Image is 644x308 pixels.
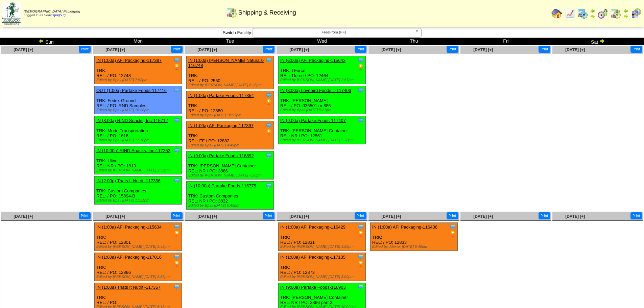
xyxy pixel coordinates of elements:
[630,46,642,53] button: Print
[473,47,493,52] a: [DATE] [+]
[280,108,365,112] div: Edited by Bpali [DATE] 5:21pm
[371,223,458,251] div: TRK: REL: / PO: 12833
[95,253,182,281] div: TRK: REL: / PO: 12866
[96,245,182,249] div: Edited by [PERSON_NAME] [DATE] 5:42pm
[188,83,273,87] div: Edited by [PERSON_NAME] [DATE] 6:26pm
[188,58,264,68] a: IN (1:00a) [PERSON_NAME] Naturals-116748
[96,78,182,82] div: Edited by Bpali [DATE] 7:53pm
[96,198,182,203] div: Edited by Bpali [DATE] 11:21pm
[95,116,182,144] div: TRK: Mode Transportation REL: / PO: 1618
[565,47,585,52] a: [DATE] [+]
[197,47,217,52] span: [DATE] [+]
[187,91,274,119] div: TRK: REL: / PO: 12880
[357,260,364,267] img: PO
[289,47,309,52] a: [DATE] [+]
[105,214,125,219] a: [DATE] [+]
[355,212,366,219] button: Print
[95,56,182,84] div: TRK: REL: / PO: 12748
[14,214,33,219] span: [DATE] [+]
[173,177,180,184] img: Tooltip
[263,212,275,219] button: Print
[280,78,365,82] div: Edited by [PERSON_NAME] [DATE] 2:57pm
[265,57,272,64] img: Tooltip
[171,46,183,53] button: Print
[95,146,182,174] div: TRK: Uline REL: NR / PO: 1813
[0,38,92,45] td: Sun
[447,46,458,53] button: Print
[173,64,180,70] img: PO
[473,214,493,219] a: [DATE] [+]
[188,183,256,188] a: IN (10:00a) Partake Foods-116779
[280,58,345,63] a: IN (6:00a) AFI Packaging-115642
[265,152,272,159] img: Tooltip
[187,121,274,149] div: TRK: REL: FF / PO: 12882
[276,38,368,45] td: Wed
[460,38,552,45] td: Fri
[577,8,588,19] img: calendarprod.gif
[539,46,550,53] button: Print
[564,8,575,19] img: line_graph.gif
[173,260,180,267] img: PO
[95,86,182,114] div: TRK: Fedex Ground REL: / PO: RND Samples
[357,284,364,290] img: Tooltip
[357,57,364,64] img: Tooltip
[24,10,80,17] span: Logged in as Sdavis
[381,47,401,52] a: [DATE] [+]
[39,38,44,44] img: arrowleft.gif
[188,93,254,98] a: IN (1:00a) Partake Foods-117354
[188,204,273,208] div: Edited by Bpali [DATE] 6:45pm
[357,87,364,94] img: Tooltip
[96,108,182,112] div: Edited by Bpali [DATE] 10:26pm
[265,182,272,189] img: Tooltip
[263,46,275,53] button: Print
[105,47,125,52] a: [DATE] [+]
[96,285,161,290] a: IN (1:00a) Thats It Nutriti-117357
[187,56,274,89] div: TRK: REL: / PO: 2550
[96,275,182,279] div: Edited by [PERSON_NAME] [DATE] 8:56pm
[357,254,364,260] img: Tooltip
[96,88,167,93] a: OUT (1:00a) Partake Foods-117416
[96,58,162,63] a: IN (1:00a) AFI Packaging-117387
[54,14,66,17] a: (logout)
[357,117,364,124] img: Tooltip
[357,230,364,237] img: PO
[280,255,345,260] a: IN (1:00a) AFI Packaging-117135
[590,14,595,19] img: arrowright.gif
[187,151,274,180] div: TRK: [PERSON_NAME] Container REL: NR / PO: 3866
[449,230,456,237] img: PO
[279,116,366,144] div: TRK: [PERSON_NAME] Container REL: NR / PO: 12561
[610,8,621,19] img: calendarinout.gif
[173,223,180,230] img: Tooltip
[96,178,161,183] a: IN (2:00p) Thats It Nutriti-117356
[96,255,162,260] a: IN (1:00a) AFI Packaging-117016
[565,214,585,219] a: [DATE] [+]
[279,56,366,84] div: TRK: TForce REL: Tforce / PO: 12464
[187,182,274,210] div: TRK: Custom Companies REL: NR / PO: 3832
[381,214,401,219] a: [DATE] [+]
[96,118,168,123] a: IN (8:00a) RIND Snacks, Inc-115712
[279,86,366,114] div: TRK: [PERSON_NAME] REL: / PO: 036501 or 886
[95,223,182,251] div: TRK: REL: / PO: 12801
[599,38,605,44] img: arrowright.gif
[238,9,296,16] span: Shipping & Receiving
[449,223,456,230] img: Tooltip
[372,224,437,230] a: IN (1:00a) AFI Packaging-116436
[265,92,272,99] img: Tooltip
[368,38,460,45] td: Thu
[280,275,365,279] div: Edited by [PERSON_NAME] [DATE] 3:09pm
[597,8,608,19] img: calendarblend.gif
[188,173,273,177] div: Edited by [PERSON_NAME] [DATE] 7:26pm
[280,245,365,249] div: Edited by [PERSON_NAME] [DATE] 4:59pm
[14,47,33,52] a: [DATE] [+]
[256,28,412,37] span: FreeFrom (FF)
[265,129,272,136] img: PO
[279,223,366,251] div: TRK: REL: / PO: 12831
